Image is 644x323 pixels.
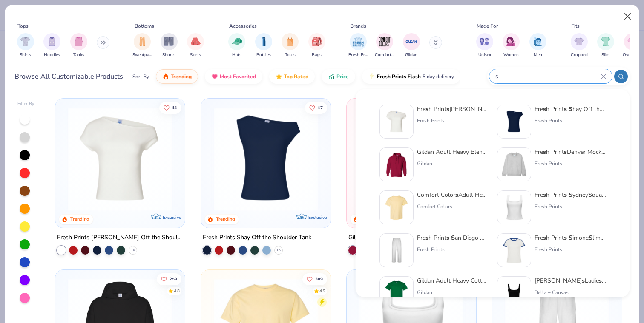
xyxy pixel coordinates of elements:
[623,52,642,58] span: Oversized
[417,190,489,199] div: Comfort Color Adult Heavyweight T- [PERSON_NAME]
[210,107,322,211] img: 5716b33b-ee27-473a-ad8a-9b8687048459
[161,33,178,58] div: filter for Shorts
[501,237,527,263] img: e5540c4d-e74a-4e58-9a52-192fe86bec9f
[315,277,323,281] span: 309
[533,37,543,46] img: Men Image
[132,33,152,58] button: filter button
[535,160,606,167] div: Fresh Prints
[543,148,546,156] strong: s
[17,101,34,107] div: Filter By
[285,37,295,46] img: Totes Image
[383,280,410,306] img: db319196-8705-402d-8b46-62aaa07ed94f
[269,69,315,84] button: Top Rated
[476,33,493,58] button: filter button
[211,73,218,80] img: most_fav.gif
[375,52,394,58] span: Comfort Colors
[543,191,546,199] strong: s
[132,52,152,58] span: Sweatpants
[232,52,241,58] span: Hats
[368,73,375,80] img: flash.gif
[131,248,135,253] span: + 6
[597,33,614,58] button: filter button
[535,105,606,113] div: Fre h Print hay Off the houlder Tank
[190,52,201,58] span: Skirts
[477,22,498,30] div: Made For
[501,108,527,135] img: 5716b33b-ee27-473a-ad8a-9b8687048459
[312,52,322,58] span: Bags
[57,232,183,243] div: Fresh Prints [PERSON_NAME] Off the Shoulder Top
[417,289,489,296] div: Gildan
[571,22,580,30] div: Fits
[232,37,242,46] img: Hats Image
[43,33,60,58] div: filter for Hoodies
[417,105,489,113] div: Fre h Print [PERSON_NAME] Off the houlder Top
[417,276,489,285] div: Gildan Adult Heavy Cotton T- [PERSON_NAME]
[417,117,489,125] div: Fresh Prints
[135,22,154,30] div: Bottoms
[308,215,327,220] span: Exclusive
[375,33,394,58] div: filter for Comfort Colors
[569,234,572,242] strong: S
[529,33,546,58] div: filter for Men
[220,73,256,80] span: Most Favorited
[383,194,410,221] img: 029b8af0-80e6-406f-9fdc-fdf898547912
[535,233,606,242] div: Fre h Print imone lim Fit Ringer [PERSON_NAME] with tripe
[352,35,365,48] img: Fresh Prints Image
[282,33,299,58] div: filter for Totes
[205,69,262,84] button: Most Favorited
[529,33,546,58] button: filter button
[164,37,174,46] img: Shorts Image
[405,35,418,48] img: Gildan Image
[187,33,204,58] div: filter for Skirts
[534,52,542,58] span: Men
[425,105,428,113] strong: s
[276,248,281,253] span: + 6
[383,151,410,178] img: 01756b78-01f6-4cc6-8d8a-3c30c1a0c8ac
[322,107,434,211] img: af1e0f41-62ea-4e8f-9b2b-c8bb59fc549d
[535,203,606,210] div: Fresh Prints
[535,289,606,296] div: Bella + Canvas
[259,37,268,46] img: Bottles Image
[569,191,572,199] strong: S
[282,33,299,58] button: filter button
[569,105,572,113] strong: S
[44,52,60,58] span: Hoodies
[405,52,417,58] span: Gildan
[588,191,592,199] strong: S
[20,52,31,58] span: Shirts
[564,105,567,113] strong: s
[350,22,366,30] div: Brands
[172,105,178,110] span: 11
[308,33,325,58] div: filter for Bags
[132,73,149,80] div: Sort By
[161,33,178,58] button: filter button
[174,288,180,294] div: 4.8
[403,33,420,58] div: filter for Gildan
[564,191,567,199] strong: s
[417,147,489,156] div: Gildan Adult Heavy Blend 8 Oz. 50/50 Hooded weat [PERSON_NAME]
[377,73,421,80] span: Fresh Prints Flash
[336,73,349,80] span: Price
[255,33,272,58] button: filter button
[535,117,606,125] div: Fresh Prints
[43,33,60,58] button: filter button
[284,73,308,80] span: Top Rated
[501,194,527,221] img: 94a2aa95-cd2b-4983-969b-ecd512716e9a
[603,105,607,113] strong: S
[322,69,355,84] button: Price
[171,73,192,80] span: Trending
[255,33,272,58] div: filter for Bottles
[70,33,87,58] button: filter button
[535,147,606,156] div: Fre h Print Denver Mock Neck Heavyweight weat [PERSON_NAME]
[160,102,182,113] button: Like
[501,280,527,306] img: 8af284bf-0d00-45ea-9003-ce4b9a3194ad
[362,69,460,84] button: Fresh Prints Flash5 day delivery
[601,37,610,46] img: Slim Image
[203,232,311,243] div: Fresh Prints Shay Off the Shoulder Tank
[503,33,520,58] div: filter for Women
[417,246,489,253] div: Fresh Prints
[47,37,57,46] img: Hoodies Image
[228,33,245,58] button: filter button
[425,234,428,242] strong: s
[451,234,455,242] strong: S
